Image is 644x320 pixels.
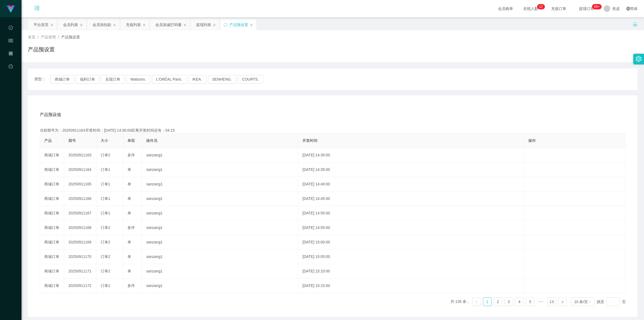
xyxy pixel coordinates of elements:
[127,240,131,244] span: 单
[298,163,524,177] td: [DATE] 14:35:00
[34,20,49,30] div: 平台首页
[142,148,298,163] td: sanzang1
[541,4,543,9] p: 2
[558,297,567,306] li: 下一页
[34,75,50,84] span: 类型：
[40,177,64,192] td: 商城订单
[127,138,135,143] span: 单双
[142,23,146,27] i: 图标: close
[504,297,513,306] li: 3
[451,297,470,306] li: 共 126 条，
[298,177,524,192] td: [DATE] 14:40:00
[9,49,13,60] i: 图标: appstore-o
[229,20,248,30] div: 产品预设置
[298,192,524,206] td: [DATE] 14:45:00
[494,298,502,306] a: 2
[80,23,83,27] i: 图标: close
[64,206,96,221] td: 20250911167
[505,298,513,306] a: 3
[64,177,96,192] td: 20250911165
[142,221,298,235] td: sanzang1
[63,20,78,30] div: 会员列表
[142,163,298,177] td: sanzang1
[588,300,591,304] i: 图标: down
[40,148,64,163] td: 商城订单
[101,153,110,157] span: 订单2
[6,5,15,13] img: logo.9652507e.png
[28,35,35,39] span: 首页
[633,22,638,27] i: 图标: unlock
[41,35,56,39] span: 产品管理
[539,4,541,9] p: 1
[127,167,131,172] span: 单
[40,250,64,264] td: 商城订单
[50,23,53,27] i: 图标: close
[142,177,298,192] td: sanzang1
[213,23,216,27] i: 图标: close
[127,153,135,157] span: 多件
[142,264,298,279] td: sanzang1
[548,298,556,306] a: 13
[515,297,524,306] li: 4
[537,4,545,9] sup: 12
[9,26,13,74] span: 数据中心
[127,254,131,259] span: 单
[152,75,186,84] button: L'ORÉAL Paris.
[483,297,492,306] li: 1
[40,128,626,133] div: 当前期号为：20250911163开奖时间：[DATE] 14:30:00距离开奖时间还有：04:15
[101,240,110,244] span: 订单2
[44,138,52,143] span: 产品
[40,264,64,279] td: 商城订单
[113,23,116,27] i: 图标: close
[188,75,206,84] button: IKEA.
[64,192,96,206] td: 20250911166
[101,254,110,259] span: 订单2
[526,297,535,306] li: 5
[208,75,236,84] button: SENHENG.
[64,279,96,293] td: 20250911172
[561,300,564,304] i: 图标: right
[146,138,158,143] span: 操作员
[142,250,298,264] td: sanzang1
[298,148,524,163] td: [DATE] 14:30:00
[597,297,626,306] div: 跳至 页
[126,75,150,84] button: Watsons.
[472,297,481,306] li: 上一页
[127,182,131,186] span: 单
[40,163,64,177] td: 商城订单
[68,138,76,143] span: 期号
[101,225,110,230] span: 订单2
[196,20,211,30] div: 提现列表
[9,61,13,116] a: 图标: dashboard平台首页
[574,298,588,306] div: 10 条/页
[40,221,64,235] td: 商城订单
[537,297,545,306] span: •••
[64,163,96,177] td: 20250911164
[483,298,491,306] a: 1
[127,225,135,230] span: 多件
[40,279,64,293] td: 商城订单
[547,297,556,306] li: 13
[28,0,46,17] i: 图标: menu-unfold
[9,52,13,99] span: 产品管理
[183,23,186,27] i: 图标: close
[38,35,39,39] span: /
[548,7,569,10] span: 充值订单
[9,23,13,34] i: 图标: check-circle-o
[64,250,96,264] td: 20250911170
[40,206,64,221] td: 商城订单
[40,112,61,118] span: 产品预设值
[298,264,524,279] td: [DATE] 15:10:00
[40,235,64,250] td: 商城订单
[9,39,13,87] span: 会员管理
[61,35,80,39] span: 产品预设置
[537,297,545,306] li: 向后 5 页
[298,250,524,264] td: [DATE] 15:05:00
[101,138,108,143] span: 大小
[64,148,96,163] td: 20250911163
[475,300,478,304] i: 图标: left
[298,279,524,293] td: [DATE] 15:15:00
[101,196,110,201] span: 订单1
[528,138,536,143] span: 操作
